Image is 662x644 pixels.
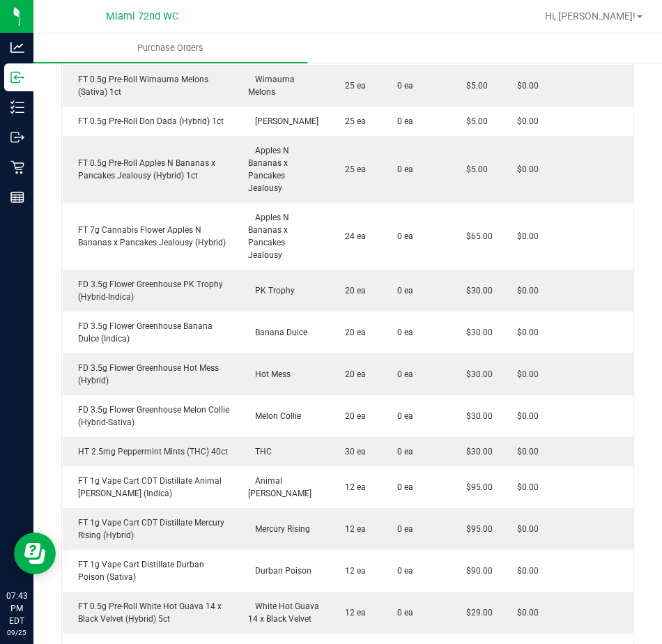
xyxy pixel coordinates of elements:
span: 0 ea [397,163,413,176]
span: $5.00 [459,81,488,91]
span: Miami 72nd WC [106,10,178,22]
span: $5.00 [459,164,488,174]
inline-svg: Retail [10,160,24,174]
inline-svg: Reports [10,190,24,204]
span: 25 ea [338,81,366,91]
span: [PERSON_NAME] [248,116,318,126]
span: Durban Poison [248,566,311,576]
span: Mercury Rising [248,524,310,534]
div: FD 3.5g Flower Greenhouse Melon Collie (Hybrid-Sativa) [71,404,232,429]
span: 25 ea [338,164,366,174]
span: Hi, [PERSON_NAME]! [545,10,636,22]
span: White Hot Guava 14 x Black Velvet [248,601,319,624]
span: 24 ea [338,231,366,241]
span: 0 ea [397,523,413,535]
span: Wimauma Melons [248,75,295,97]
span: 20 ea [338,286,366,296]
span: Melon Collie [248,411,301,421]
span: THC [248,447,272,457]
span: 0 ea [397,410,413,422]
span: $0.00 [510,81,539,91]
span: Banana Dulce [248,328,307,337]
span: 0 ea [397,606,413,619]
inline-svg: Outbound [10,130,24,144]
span: $65.00 [459,231,493,241]
inline-svg: Inventory [10,100,24,114]
span: PK Trophy [248,286,295,296]
span: 20 ea [338,328,366,337]
span: $30.00 [459,286,493,296]
div: FD 3.5g Flower Greenhouse Hot Mess (Hybrid) [71,362,232,387]
inline-svg: Inbound [10,70,24,84]
a: Purchase Orders [33,33,307,63]
span: 0 ea [397,368,413,381]
span: $0.00 [510,116,539,126]
span: 20 ea [338,411,366,421]
span: 0 ea [397,481,413,493]
span: 0 ea [397,284,413,297]
span: $0.00 [510,231,539,241]
span: $0.00 [510,286,539,296]
span: 12 ea [338,608,366,618]
span: $0.00 [510,482,539,492]
div: FD 3.5g Flower Greenhouse Banana Dulce (Indica) [71,320,232,345]
span: $95.00 [459,524,493,534]
span: 0 ea [397,565,413,577]
span: Apples N Bananas x Pancakes Jealousy [248,213,289,260]
span: $95.00 [459,482,493,492]
span: $0.00 [510,369,539,379]
div: FT 0.5g Pre-Roll White Hot Guava 14 x Black Velvet (Hybrid) 5ct [71,600,232,625]
span: 20 ea [338,369,366,379]
span: $0.00 [510,328,539,337]
div: HT 2.5mg Peppermint Mints (THC) 40ct [71,445,232,458]
span: 0 ea [397,79,413,92]
span: $29.00 [459,608,493,618]
span: 12 ea [338,482,366,492]
div: FT 0.5g Pre-Roll Apples N Bananas x Pancakes Jealousy (Hybrid) 1ct [71,157,232,182]
div: FT 1g Vape Cart CDT Distillate Animal [PERSON_NAME] (Indica) [71,475,232,500]
span: $30.00 [459,447,493,457]
span: Animal [PERSON_NAME] [248,476,311,498]
span: $5.00 [459,116,488,126]
span: $0.00 [510,608,539,618]
span: 30 ea [338,447,366,457]
inline-svg: Analytics [10,40,24,54]
span: $90.00 [459,566,493,576]
span: 25 ea [338,116,366,126]
span: $0.00 [510,411,539,421]
div: FT 7g Cannabis Flower Apples N Bananas x Pancakes Jealousy (Hybrid) [71,224,232,249]
span: $0.00 [510,524,539,534]
span: $30.00 [459,411,493,421]
span: 0 ea [397,115,413,128]
p: 07:43 PM EDT [6,590,27,627]
iframe: Resource center [14,532,56,574]
div: FT 0.5g Pre-Roll Don Dada (Hybrid) 1ct [71,115,232,128]
span: Hot Mess [248,369,291,379]
span: $0.00 [510,164,539,174]
span: 12 ea [338,524,366,534]
span: 0 ea [397,326,413,339]
div: FT 1g Vape Cart Distillate Durban Poison (Sativa) [71,558,232,583]
span: 0 ea [397,230,413,243]
span: 0 ea [397,445,413,458]
span: 12 ea [338,566,366,576]
span: Purchase Orders [118,42,222,54]
div: FT 1g Vape Cart CDT Distillate Mercury Rising (Hybrid) [71,516,232,542]
span: $0.00 [510,447,539,457]
div: FT 0.5g Pre-Roll Wimauma Melons (Sativa) 1ct [71,73,232,98]
span: $0.00 [510,566,539,576]
p: 09/25 [6,627,27,638]
span: $30.00 [459,369,493,379]
span: Apples N Bananas x Pancakes Jealousy [248,146,289,193]
span: $30.00 [459,328,493,337]
div: FD 3.5g Flower Greenhouse PK Trophy (Hybrid-Indica) [71,278,232,303]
